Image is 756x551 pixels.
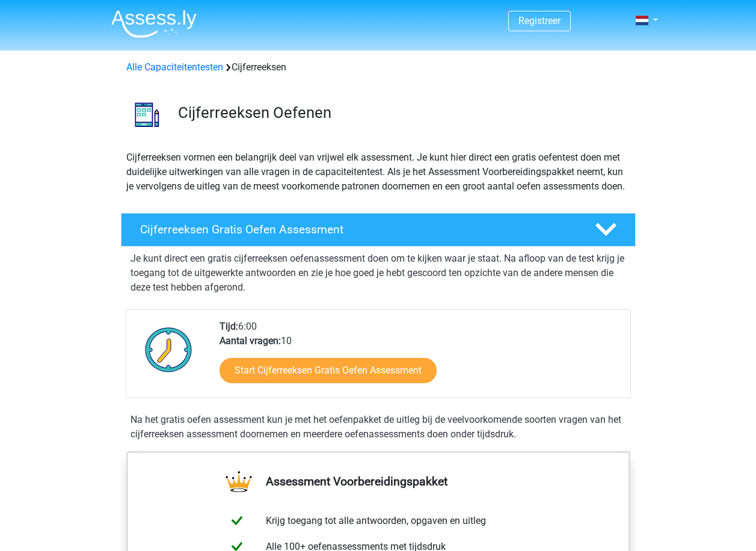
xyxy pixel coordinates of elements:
div: 6:00 10 [211,319,630,398]
img: cijferreeksen [121,89,173,140]
div: Na het gratis oefen assessment kun je met het oefenpakket de uitleg bij de veelvoorkomende soorte... [126,413,631,442]
a: Start Cijferreeksen Gratis Oefen Assessment [220,358,437,383]
h4: Cijferreeksen Gratis Oefen Assessment [140,223,576,236]
b: Aantal vragen: [220,335,281,346]
p: Je kunt direct een gratis cijferreeksen oefenassessment doen om te kijken waar je staat. Na afloo... [131,251,626,295]
a: Registreer [518,15,561,26]
img: Klok [138,319,199,380]
p: Cijferreeksen vormen een belangrijk deel van vrijwel elk assessment. Je kunt hier direct een grat... [126,150,630,194]
img: Assessly [111,10,197,38]
h3: Cijferreeksen Oefenen [178,103,626,122]
a: Alle Capaciteitentesten [126,61,223,73]
a: Cijferreeksen Gratis Oefen Assessment [116,213,641,247]
b: Tijd: [220,321,238,332]
div: Cijferreeksen [121,60,635,75]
